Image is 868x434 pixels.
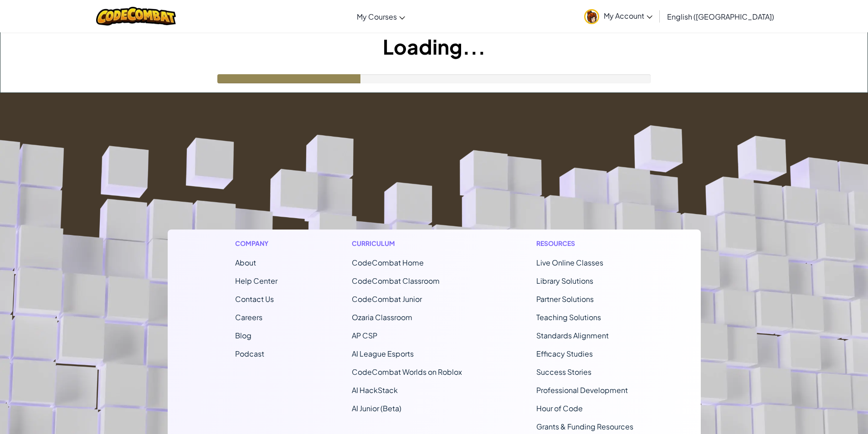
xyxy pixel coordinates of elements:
span: My Account [604,11,652,20]
a: AP CSP [352,331,377,340]
a: Hour of Code [536,403,583,413]
a: Library Solutions [536,276,593,286]
a: Live Online Classes [536,258,603,267]
a: Careers [235,312,262,322]
a: Help Center [235,276,277,286]
span: CodeCombat Home [352,258,424,267]
a: AI Junior (Beta) [352,403,401,413]
img: CodeCombat logo [96,7,176,26]
h1: Curriculum [352,239,462,248]
h1: Resources [536,239,633,248]
span: English ([GEOGRAPHIC_DATA]) [667,12,774,21]
a: Success Stories [536,367,591,377]
h1: Company [235,239,277,248]
a: English ([GEOGRAPHIC_DATA]) [663,4,779,29]
span: My Courses [357,12,397,21]
img: avatar [584,9,599,24]
a: Standards Alignment [536,331,609,340]
a: Grants & Funding Resources [536,422,633,431]
a: CodeCombat Classroom [352,276,440,286]
a: CodeCombat Worlds on Roblox [352,367,462,377]
a: AI League Esports [352,349,414,358]
a: Partner Solutions [536,294,594,304]
span: Contact Us [235,294,274,304]
a: Ozaria Classroom [352,312,412,322]
a: Blog [235,331,252,340]
a: My Courses [352,4,410,29]
a: My Account [580,2,657,31]
h1: Loading... [0,32,868,61]
a: About [235,258,256,267]
a: AI HackStack [352,385,398,395]
a: Professional Development [536,385,628,395]
a: CodeCombat Junior [352,294,422,304]
a: Podcast [235,349,264,358]
a: Teaching Solutions [536,312,601,322]
a: Efficacy Studies [536,349,593,358]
